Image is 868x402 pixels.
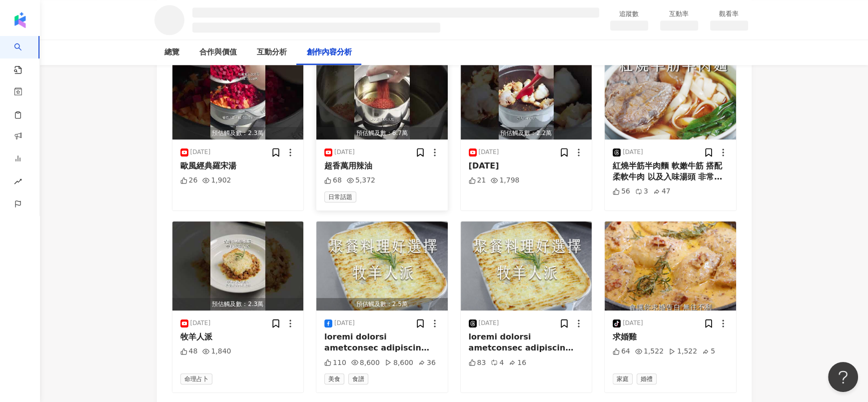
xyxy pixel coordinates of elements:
div: 1,840 [202,346,231,356]
div: 5 [702,346,715,356]
div: 3 [635,186,648,196]
span: 婚禮 [637,373,657,384]
div: loremi dolorsi ametconsec adipiscin elitseddo eiusmodte incididuntu laboreet do：9ma al：5e ad： min... [324,331,440,354]
div: [DATE] [623,148,643,156]
div: [DATE] [334,319,355,327]
div: [DATE] [334,148,355,156]
img: logo icon [12,12,28,28]
span: 命理占卜 [180,373,212,384]
div: 1,902 [202,175,231,185]
div: [DATE] [479,148,499,156]
div: [DATE] [623,319,643,327]
div: 合作與價值 [199,46,237,58]
img: post-image [172,221,304,310]
div: 64 [613,346,630,356]
img: post-image [605,50,736,139]
img: post-image [316,221,448,310]
div: 預估觸及數：2.3萬 [172,127,304,139]
div: 創作內容分析 [307,46,352,58]
div: 21 [469,175,486,185]
div: loremi dolorsi ametconsec adipiscin elitseddo eiusmodte incididuntu laboreet do：9ma al：5e ad： min... [469,331,584,354]
div: 互動率 [660,9,698,19]
a: search [14,36,34,75]
div: [DATE] [479,319,499,327]
div: 47 [653,186,671,196]
div: 觀看率 [710,9,748,19]
div: 4 [491,358,504,368]
div: 36 [418,358,436,368]
div: 歐風經典羅宋湯 [180,160,296,171]
div: [DATE] [469,160,584,171]
div: 追蹤數 [610,9,648,19]
div: 5,372 [347,175,375,185]
button: 預估觸及數：6.7萬 [316,50,448,139]
img: post-image [461,50,592,139]
span: 食譜 [348,373,368,384]
div: [DATE] [190,319,211,327]
div: 互動分析 [257,46,287,58]
div: 預估觸及數：2.3萬 [172,298,304,310]
button: 預估觸及數：2.3萬 [172,50,304,139]
div: 1,522 [635,346,664,356]
div: 求婚雞 [613,331,728,342]
div: 68 [324,175,342,185]
img: post-image [461,221,592,310]
img: post-image [316,50,448,139]
div: 超香萬用辣油 [324,160,440,171]
div: 總覽 [164,46,179,58]
button: 預估觸及數：2.2萬 [461,50,592,139]
div: 56 [613,186,630,196]
div: 26 [180,175,198,185]
div: 110 [324,358,346,368]
div: 預估觸及數：6.7萬 [316,127,448,139]
div: 預估觸及數：2.2萬 [461,127,592,139]
button: 預估觸及數：2.3萬 [172,221,304,310]
div: 83 [469,358,486,368]
div: 8,600 [351,358,380,368]
iframe: Help Scout Beacon - Open [828,362,858,392]
div: [DATE] [190,148,211,156]
span: 日常話題 [324,191,356,202]
img: post-image [172,50,304,139]
div: 預估觸及數：2.5萬 [316,298,448,310]
div: 紅燒半筋半肉麵 軟嫩牛筋 搭配柔軟牛肉 以及入味湯頭 非常開胃 湯頭加入了蕃茄以及紅蘿蔔 除了讓色澤更亮 還可以有蔬果的甜味 時間：2小時 份數：6人 材料: 牛筋600克 牛肋條或牛腱肉600... [613,160,728,183]
span: rise [14,171,22,194]
div: 1,522 [669,346,697,356]
div: 48 [180,346,198,356]
span: 家庭 [613,373,633,384]
button: 預估觸及數：2.5萬 [316,221,448,310]
div: 牧羊人派 [180,331,296,342]
div: 8,600 [385,358,413,368]
div: 1,798 [491,175,519,185]
span: 美食 [324,373,344,384]
img: post-image [605,221,736,310]
div: 16 [509,358,526,368]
